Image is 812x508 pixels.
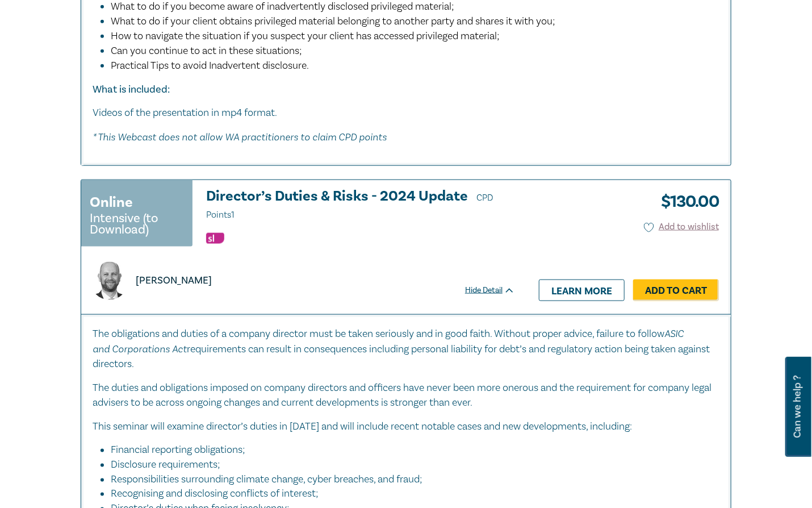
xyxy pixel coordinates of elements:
li: Financial reporting obligations; [111,443,708,458]
h3: Online [90,192,133,213]
a: Director’s Duties & Risks - 2024 Update CPD Points1 [206,189,515,223]
p: The obligations and duties of a company director must be taken seriously and in good faith. Witho... [93,326,719,372]
li: Responsibilities surrounding climate change, cyber breaches, and fraud; [111,473,708,488]
small: Intensive (to Download) [90,213,184,235]
strong: What is included: [93,83,170,96]
span: Can we help ? [792,364,803,450]
img: Substantive Law [206,233,224,244]
li: Recognising and disclosing conflicts of interest; [111,487,708,502]
div: Hide Detail [465,285,528,296]
p: The duties and obligations imposed on company directors and officers have never been more onerous... [93,381,719,410]
span: Can you continue to act in these situations; [111,44,302,57]
img: https://s3.ap-southeast-2.amazonaws.com/leo-cussen-store-production-content/Contacts/Simon%20Rube... [90,262,128,300]
li: Disclosure requirements; [111,458,708,473]
a: Learn more [539,280,625,301]
h3: $ 130.00 [652,189,719,215]
em: * This Webcast does not allow WA practitioners to claim CPD points [93,131,387,143]
h3: Director’s Duties & Risks - 2024 Update [206,189,515,223]
span: How to navigate the situation if you suspect your client has accessed privileged material; [111,30,500,43]
span: Practical Tips to avoid Inadvertent disclosure. [111,59,309,72]
p: [PERSON_NAME] [136,273,212,288]
p: This seminar will examine director’s duties in [DATE] and will include recent notable cases and n... [93,419,719,434]
a: Add to Cart [633,280,719,301]
p: Videos of the presentation in mp4 format. [93,106,719,120]
button: Add to wishlist [644,220,719,234]
span: What to do if your client obtains privileged material belonging to another party and shares it wi... [111,15,555,28]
